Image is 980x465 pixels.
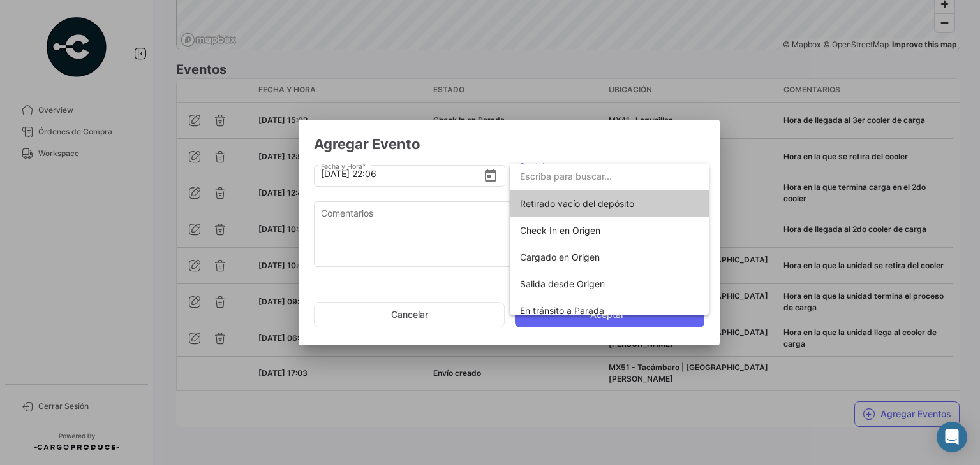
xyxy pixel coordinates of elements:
[937,422,967,452] div: Abrir Intercom Messenger
[520,225,600,236] span: Check In en Origen
[520,252,600,262] span: Cargado en Origen
[520,278,605,289] span: Salida desde Origen
[510,162,709,189] input: dropdown search
[520,198,634,209] span: Retirado vacío del depósito
[520,305,604,316] span: En tránsito a Parada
